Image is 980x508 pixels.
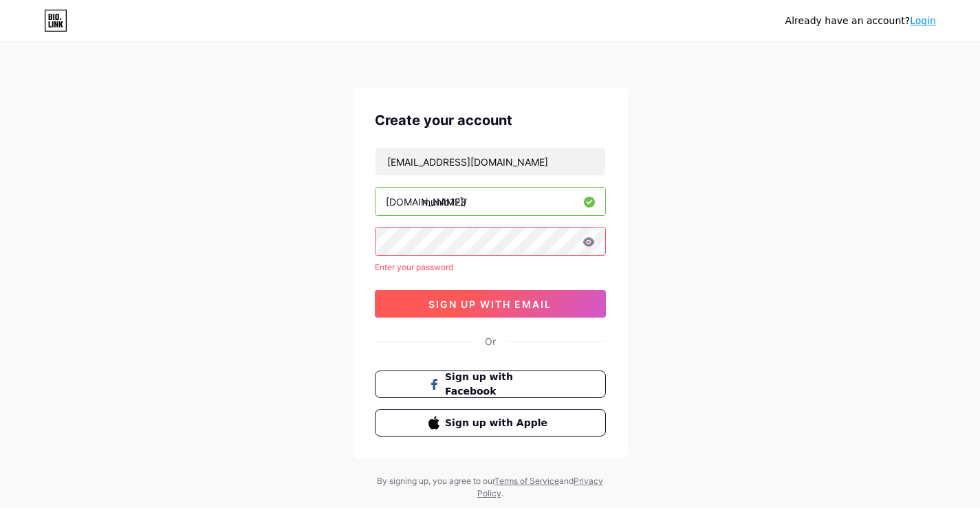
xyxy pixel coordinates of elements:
[375,409,606,437] button: Sign up with Apple
[494,476,559,486] a: Terms of Service
[785,14,936,28] div: Already have an account?
[375,290,606,318] button: sign up with email
[375,110,606,131] div: Create your account
[373,475,607,500] div: By signing up, you agree to our and .
[375,371,606,398] button: Sign up with Facebook
[428,298,552,310] span: sign up with email
[910,15,936,26] a: Login
[375,188,605,215] input: username
[375,148,605,175] input: Email
[386,195,467,209] div: [DOMAIN_NAME]/
[485,334,496,349] div: Or
[375,261,606,274] div: Enter your password
[445,416,552,430] span: Sign up with Apple
[445,370,552,399] span: Sign up with Facebook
